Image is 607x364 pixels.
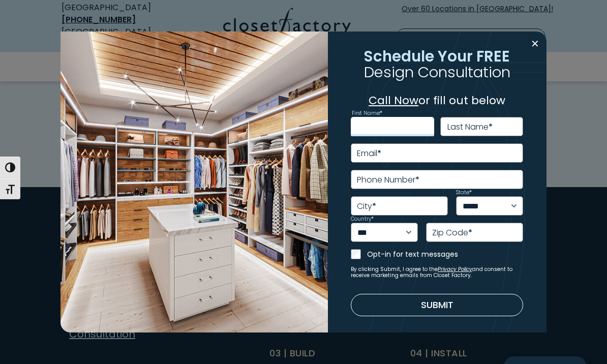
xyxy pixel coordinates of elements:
[367,249,523,259] label: Opt-in for text messages
[456,190,472,195] label: State
[447,123,493,131] label: Last Name
[369,93,418,108] a: Call Now
[60,32,327,332] img: Walk in closet with island
[438,265,472,273] a: Privacy Policy
[528,36,542,52] button: Close modal
[351,92,523,109] p: or fill out below
[364,46,510,67] span: Schedule Your FREE
[357,149,381,158] label: Email
[432,229,472,237] label: Zip Code
[357,202,376,210] label: City
[357,176,419,184] label: Phone Number
[352,111,382,116] label: First Name
[351,217,374,222] label: Country
[351,294,523,316] button: Submit
[351,266,523,279] small: By clicking Submit, I agree to the and consent to receive marketing emails from Closet Factory.
[364,62,510,83] span: Design Consultation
